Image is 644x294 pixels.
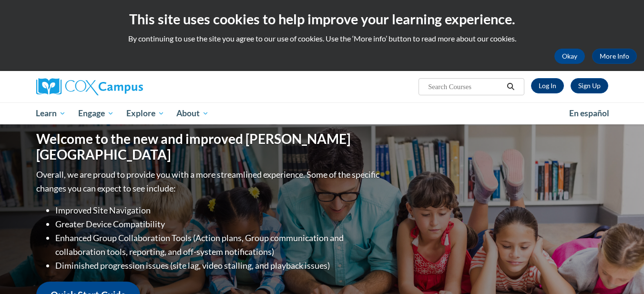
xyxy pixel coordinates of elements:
a: Log In [531,78,564,93]
a: Learn [30,102,72,124]
a: En español [563,103,615,123]
li: Greater Device Compatibility [55,217,382,231]
iframe: Button to launch messaging window [606,256,636,286]
h1: Welcome to the new and improved [PERSON_NAME][GEOGRAPHIC_DATA] [36,131,382,163]
span: Engage [78,108,114,119]
span: En español [569,108,609,118]
div: Main menu [22,102,623,124]
li: Improved Site Navigation [55,203,382,217]
span: About [176,108,209,119]
a: Explore [120,102,171,124]
button: Okay [554,49,585,64]
li: Enhanced Group Collaboration Tools (Action plans, Group communication and collaboration tools, re... [55,231,382,259]
a: Cox Campus [36,78,217,95]
input: Search Courses [427,81,503,92]
a: Register [571,78,608,93]
a: Engage [72,102,120,124]
a: More Info [592,49,637,64]
p: Overall, we are proud to provide you with a more streamlined experience. Some of the specific cha... [36,168,382,195]
h2: This site uses cookies to help improve your learning experience. [7,10,637,29]
span: Learn [36,108,66,119]
span: Explore [126,108,164,119]
img: Cox Campus [36,78,143,95]
li: Diminished progression issues (site lag, video stalling, and playback issues) [55,259,382,273]
button: Search [503,81,518,92]
a: About [170,102,215,124]
p: By continuing to use the site you agree to our use of cookies. Use the ‘More info’ button to read... [7,33,637,44]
